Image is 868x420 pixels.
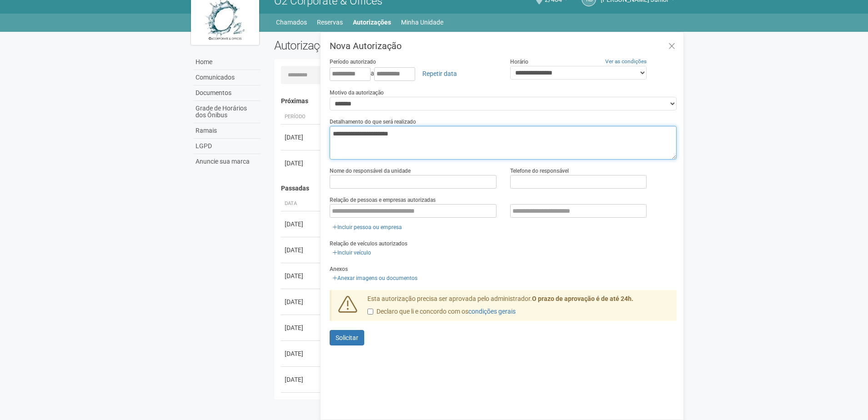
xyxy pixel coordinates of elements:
[605,58,647,65] a: Ver as condições
[330,273,420,283] a: Anexar imagens ou documentos
[367,309,373,315] input: Declaro que li e concordo com oscondições gerais
[330,240,407,248] label: Relação de veículos autorizados
[330,118,416,126] label: Detalhamento do que será realizado
[416,66,463,81] a: Repetir data
[281,110,322,125] th: Período
[330,265,348,273] label: Anexos
[317,16,343,29] a: Reservas
[285,323,318,332] div: [DATE]
[285,271,318,280] div: [DATE]
[285,245,318,255] div: [DATE]
[361,295,677,321] div: Esta autorização precisa ser aprovada pelo administrador.
[353,16,391,29] a: Autorizações
[532,295,633,302] strong: O prazo de aprovação é de até 24h.
[336,334,358,341] span: Solicitar
[285,133,318,142] div: [DATE]
[281,98,671,105] h4: Próximas
[330,330,364,345] button: Solicitar
[285,159,318,168] div: [DATE]
[285,297,318,306] div: [DATE]
[285,349,318,358] div: [DATE]
[281,196,322,211] th: Data
[193,139,261,154] a: LGPD
[401,16,443,29] a: Minha Unidade
[276,16,307,29] a: Chamados
[193,55,261,70] a: Home
[274,39,469,52] h2: Autorizações
[330,66,497,81] div: a
[281,185,671,192] h4: Passadas
[330,167,411,175] label: Nome do responsável da unidade
[468,308,516,315] a: condições gerais
[510,58,528,66] label: Horário
[193,123,261,139] a: Ramais
[367,307,516,316] label: Declaro que li e concordo com os
[510,167,569,175] label: Telefone do responsável
[330,89,384,97] label: Motivo da autorização
[330,222,405,232] a: Incluir pessoa ou empresa
[330,58,376,66] label: Período autorizado
[330,196,436,204] label: Relação de pessoas e empresas autorizadas
[330,248,374,258] a: Incluir veículo
[193,154,261,169] a: Anuncie sua marca
[285,220,318,229] div: [DATE]
[285,375,318,384] div: [DATE]
[193,70,261,85] a: Comunicados
[330,41,677,50] h3: Nova Autorização
[193,85,261,101] a: Documentos
[193,101,261,123] a: Grade de Horários dos Ônibus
